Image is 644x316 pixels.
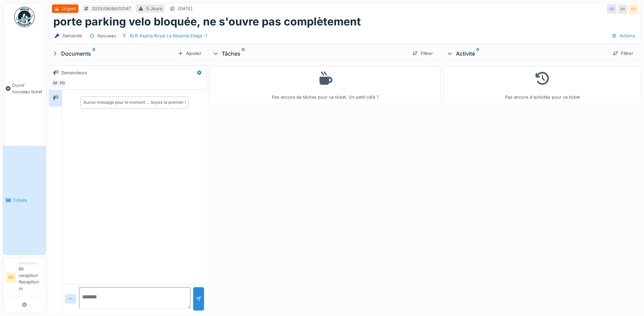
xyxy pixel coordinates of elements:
[19,261,43,266] div: Demandeur
[3,146,46,254] a: Tickets
[61,70,87,76] div: Demandeurs
[178,5,192,12] div: [DATE]
[53,15,361,28] h1: porte parking velo bloquée, ne s'ouvre pas complètement
[52,50,175,58] div: Documents
[84,99,186,105] div: Aucun message pour le moment … Soyez le premier !
[14,7,35,27] img: Badge_color-CXgf-gQk.svg
[629,4,638,14] div: PD
[607,4,617,14] div: RR
[175,49,204,58] div: Ajouter
[610,49,636,58] div: Filtrer
[6,273,16,283] li: RR
[57,79,67,88] div: PD
[92,50,95,58] sup: 0
[214,69,437,101] div: Pas encore de tâches pour ce ticket. Un petit café ?
[476,50,479,58] sup: 0
[92,5,131,12] div: 2025/08/66/03147
[62,33,82,39] div: Demande
[448,69,637,101] div: Pas encore d'activités pour ce ticket
[242,50,245,58] sup: 0
[6,261,43,296] a: RR DemandeurRlr reception Reception rlr
[130,33,207,39] div: RLR-Aspria Royal La Rasante Etage -1
[51,79,60,88] div: RR
[146,5,162,12] div: 5 Jours
[3,31,46,146] a: Ouvrir nouveau ticket
[62,5,76,12] div: Urgent
[410,49,436,58] div: Filtrer
[446,50,607,58] div: Activité
[97,33,116,39] div: Nouveau
[13,197,43,203] span: Tickets
[212,50,407,58] div: Tâches
[618,4,627,14] div: RR
[19,261,43,295] li: Rlr reception Reception rlr
[12,82,43,95] span: Ouvrir nouveau ticket
[608,31,638,41] div: Actions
